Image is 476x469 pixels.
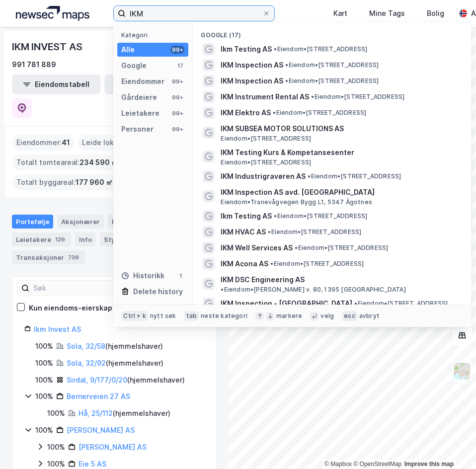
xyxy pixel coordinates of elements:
span: Eiendom • [STREET_ADDRESS] [268,228,361,236]
span: IKM Inspection AS [221,59,283,71]
input: Søk [29,281,138,296]
div: 99+ [170,125,184,133]
div: 100% [35,357,53,369]
a: Eie 5 AS [79,460,106,468]
div: Google [121,60,147,72]
div: Eiendommer : [12,135,74,151]
div: markere [276,312,302,320]
div: Aksjonærer [57,215,104,229]
span: Eiendom • [STREET_ADDRESS] [354,300,448,308]
div: Kart [333,7,347,19]
span: Eiendom • [STREET_ADDRESS] [274,212,367,220]
span: Eiendom • [STREET_ADDRESS] [285,77,379,85]
div: 129 [53,234,67,244]
span: IKM HVAC AS [221,226,266,238]
div: ( hjemmelshaver ) [67,357,163,369]
span: Ikm Testing AS [221,43,272,55]
img: Z [453,362,472,381]
span: IKM Inspection AS [221,75,283,87]
a: Mapbox [324,461,352,468]
span: • [268,228,271,235]
div: nytt søk [150,312,176,320]
span: 41 [62,137,70,149]
div: 100% [47,441,65,453]
div: ( hjemmelshaver ) [67,374,185,386]
div: Chat Widget [426,421,476,469]
div: Bolig [427,7,444,19]
div: 100% [35,374,53,386]
div: Info [75,233,96,246]
span: Eiendom • [STREET_ADDRESS] [295,244,388,252]
div: esc [342,311,357,321]
span: IKM Elektro AS [221,107,271,119]
div: Styret [100,233,141,246]
div: Eiendommer [121,76,164,87]
a: Bernerveien 27 AS [67,392,130,400]
span: • [354,300,357,307]
div: 99+ [170,46,184,54]
div: Leietakere [121,107,159,119]
span: • [274,45,277,53]
span: Eiendom • [STREET_ADDRESS] [274,45,367,53]
span: 234 590 ㎡ [79,156,118,168]
span: Eiendom • [STREET_ADDRESS] [308,172,401,180]
a: Hå, 25/112 [79,409,113,417]
div: Alle [121,44,135,56]
div: 739 [66,252,81,262]
span: IKM Well Services AS [221,242,293,254]
div: 100% [47,407,65,419]
span: Eiendom • [STREET_ADDRESS] [285,61,379,69]
div: avbryt [359,312,380,320]
div: Leide lokasjoner : [78,135,149,151]
a: Sirdal, 9/177/0/20 [67,376,127,384]
span: • [270,260,273,267]
div: 99+ [170,78,184,85]
a: Ikm Invest AS [34,325,81,333]
span: Eiendom • [PERSON_NAME] v. 80, 1395 [GEOGRAPHIC_DATA] [221,286,405,294]
div: velg [320,312,334,320]
div: Portefølje [12,215,53,229]
div: ( hjemmelshaver ) [79,407,170,419]
div: Eiendommer [108,215,169,229]
div: neste kategori [201,312,247,320]
span: Ikm Testing AS [221,210,272,222]
div: Google (17) [193,23,471,41]
span: • [221,286,224,293]
div: IKM INVEST AS [12,39,84,55]
span: • [285,61,288,69]
div: Kategori [121,31,188,39]
div: Historikk [121,270,164,282]
span: Eiendom • [STREET_ADDRESS] [221,158,311,166]
div: ( hjemmelshaver ) [67,340,163,352]
div: Personer [121,123,154,135]
a: Sola, 32/92 [67,359,106,367]
span: • [274,212,277,220]
span: IKM Acona AS [221,258,268,270]
div: 100% [35,424,53,436]
span: • [285,77,288,84]
div: Transaksjoner [12,250,85,264]
div: 17 [176,62,184,70]
div: tab [184,311,199,321]
div: Delete history [133,286,183,298]
span: IKM DSC Engineering AS [221,274,305,286]
button: Leietakertabell [104,75,193,94]
div: Totalt byggareal : [12,174,117,190]
span: Eiendom • [STREET_ADDRESS] [311,93,404,101]
div: Gårdeiere [121,91,157,103]
span: IKM Industrigravøren AS [221,170,306,182]
a: [PERSON_NAME] AS [79,443,147,451]
span: • [295,244,298,251]
span: IKM SUBSEA MOTOR SOLUTIONS AS [221,123,459,135]
div: Mine Tags [369,7,405,19]
div: 100% [35,340,53,352]
span: IKM Inspection AS avd. [GEOGRAPHIC_DATA] [221,186,459,198]
span: • [311,93,314,100]
img: logo.a4113a55bc3d86da70a041830d287a7e.svg [16,6,89,21]
div: 1 [176,272,184,280]
div: 100% [35,391,53,402]
div: Totalt tomteareal : [12,155,122,170]
span: IKM Inspection - [GEOGRAPHIC_DATA] [221,298,352,310]
a: Improve this map [404,461,454,468]
div: Ctrl + k [121,311,148,321]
